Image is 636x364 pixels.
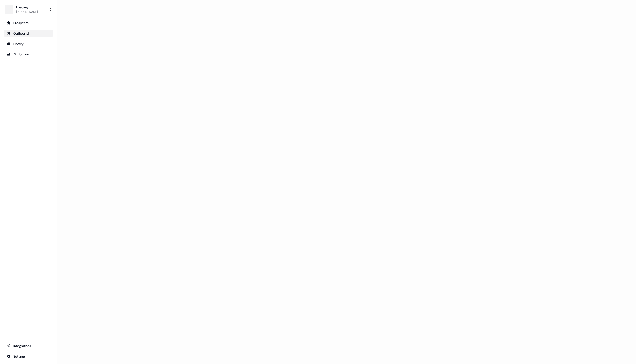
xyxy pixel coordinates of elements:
[4,30,53,37] a: Go to outbound experience
[7,52,50,57] div: Attribution
[16,5,38,10] div: Loading...
[16,10,38,14] div: [PERSON_NAME]
[7,354,50,359] div: Settings
[7,20,50,25] div: Prospects
[4,50,53,58] a: Go to attribution
[7,344,50,348] div: Integrations
[4,19,53,27] a: Go to prospects
[4,4,53,15] button: Loading...[PERSON_NAME]
[7,31,50,36] div: Outbound
[4,342,53,350] a: Go to integrations
[4,40,53,48] a: Go to templates
[7,41,50,46] div: Library
[4,353,53,360] a: Go to integrations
